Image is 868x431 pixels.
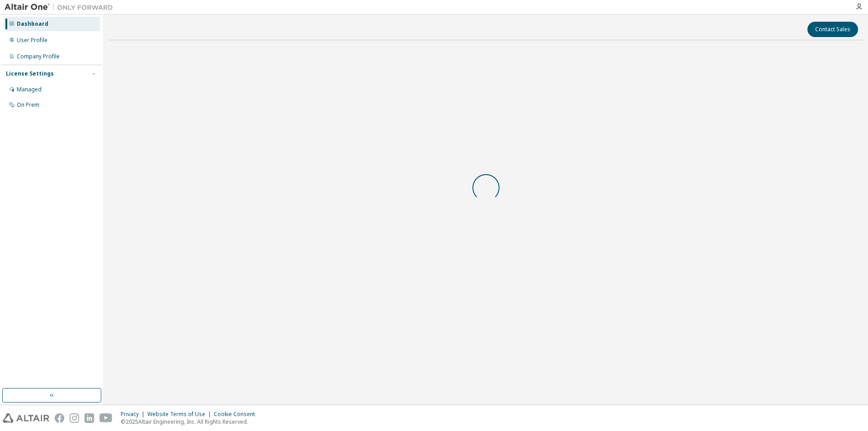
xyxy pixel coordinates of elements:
img: instagram.svg [70,413,79,423]
img: Altair One [5,3,118,12]
div: Cookie Consent [214,411,260,418]
div: On Prem [17,101,39,109]
img: altair_logo.svg [3,413,49,423]
div: User Profile [17,37,47,44]
button: Contact Sales [807,22,858,37]
div: Website Terms of Use [147,411,214,418]
img: youtube.svg [99,413,113,423]
img: linkedin.svg [85,413,94,423]
div: Managed [17,86,42,93]
div: License Settings [6,70,54,77]
img: facebook.svg [55,413,64,423]
div: Dashboard [17,20,48,28]
p: © 2025 Altair Engineering, Inc. All Rights Reserved. [121,418,260,426]
div: Company Profile [17,53,60,60]
div: Privacy [121,411,147,418]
